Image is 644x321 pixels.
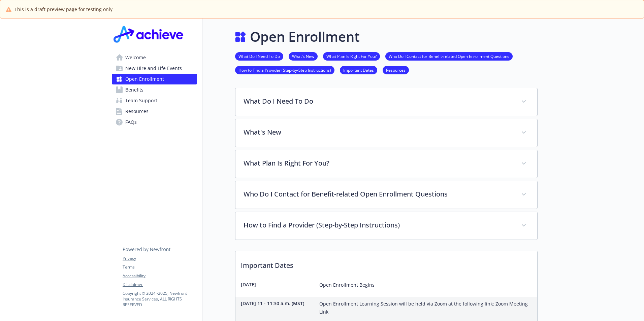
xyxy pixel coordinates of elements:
[235,53,283,59] a: What Do I Need To Do
[244,96,513,106] p: What Do I Need To Do
[235,251,537,276] p: Important Dates
[125,84,143,95] span: Benefits
[112,63,197,74] a: New Hire and Life Events
[125,106,149,117] span: Resources
[112,74,197,84] a: Open Enrollment
[244,158,513,168] p: What Plan Is Right For You?
[125,74,164,84] span: Open Enrollment
[235,67,334,73] a: How to Find a Provider (Step-by-Step Instructions)
[112,106,197,117] a: Resources
[112,95,197,106] a: Team Support
[112,84,197,95] a: Benefits
[319,300,535,316] p: Open Enrollment Learning Session will be held via Zoom at the following link: Zoom Meeting Link
[123,264,197,270] a: Terms
[125,117,137,128] span: FAQs
[235,88,537,116] div: What Do I Need To Do
[123,282,197,288] a: Disclaimer
[125,52,146,63] span: Welcome
[112,52,197,63] a: Welcome
[250,27,360,47] h1: Open Enrollment
[125,63,182,74] span: New Hire and Life Events
[244,127,513,137] p: What's New
[340,67,377,73] a: Important Dates
[235,150,537,178] div: What Plan Is Right For You?
[123,255,197,261] a: Privacy
[319,281,375,289] p: Open Enrollment Begins
[383,67,409,73] a: Resources
[241,281,308,288] p: [DATE]
[385,53,513,59] a: Who Do I Contact for Benefit-related Open Enrollment Questions
[125,95,157,106] span: Team Support
[244,189,513,199] p: Who Do I Contact for Benefit-related Open Enrollment Questions
[235,212,537,240] div: How to Find a Provider (Step-by-Step Instructions)
[241,300,308,307] p: [DATE] 11 - 11:30 a.m. (MST)
[123,273,197,279] a: Accessibility
[289,53,318,59] a: What's New
[235,181,537,209] div: Who Do I Contact for Benefit-related Open Enrollment Questions
[235,119,537,147] div: What's New
[14,6,112,13] span: This is a draft preview page for testing only
[244,220,513,230] p: How to Find a Provider (Step-by-Step Instructions)
[123,290,197,308] p: Copyright © 2024 - 2025 , Newfront Insurance Services, ALL RIGHTS RESERVED
[323,53,380,59] a: What Plan Is Right For You?
[112,117,197,128] a: FAQs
